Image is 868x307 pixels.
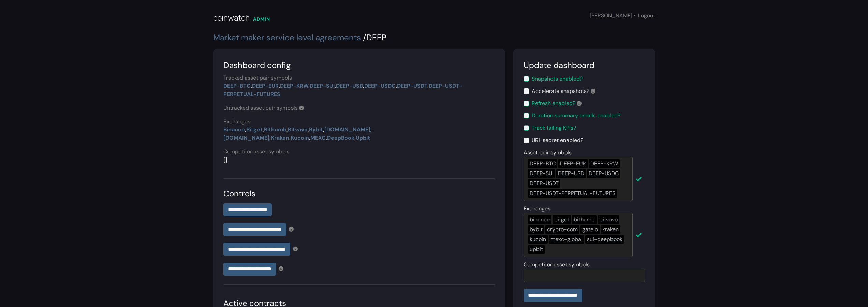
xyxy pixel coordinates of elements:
[223,156,227,163] strong: []
[356,134,370,141] a: Upbit
[558,159,588,168] div: DEEP-EUR
[528,235,548,244] div: kucoin
[336,82,363,89] a: DEEP-USD
[585,235,624,244] div: sui-deepbook
[587,169,620,178] div: DEEP-USDC
[223,82,462,98] strong: , , , , , , ,
[213,32,361,43] a: Market maker service level agreements
[528,225,544,234] div: bybit
[556,169,586,178] div: DEEP-USD
[310,134,326,141] a: MEXC
[309,126,323,133] a: Bybit
[545,225,579,234] div: crypto-com
[223,117,250,126] label: Exchanges
[528,189,617,198] div: DEEP-USDT-PERPETUAL-FUTURES
[223,126,245,133] a: Binance
[634,12,635,19] span: ·
[590,12,655,20] div: [PERSON_NAME]
[553,215,571,224] div: bitget
[397,82,427,89] a: DEEP-USDT
[223,148,290,156] label: Competitor asset symbols
[532,87,595,95] label: Accelerate snapshots?
[324,126,370,133] a: [DOMAIN_NAME]
[223,187,495,200] div: Controls
[363,32,366,43] span: /
[364,82,396,89] a: DEEP-USDC
[223,74,292,82] label: Tracked asset pair symbols
[528,159,557,168] div: DEEP-BTC
[524,205,550,213] label: Exchanges
[528,245,545,254] div: upbit
[246,126,263,133] a: Bitget
[532,136,583,144] label: URL secret enabled?
[264,126,286,133] a: Bithumb
[572,215,597,224] div: bithumb
[549,235,584,244] div: mexc-global
[213,31,655,44] div: DEEP
[598,215,619,224] div: bitvavo
[288,126,308,133] a: Bitvavo
[223,82,251,89] a: DEEP-BTC
[213,12,250,24] div: coinwatch
[589,159,620,168] div: DEEP-KRW
[524,59,645,71] div: Update dashboard
[580,225,600,234] div: gateio
[601,225,620,234] div: kraken
[532,124,576,132] label: Track failing KPIs?
[223,126,372,141] strong: , , , , , , , , , , ,
[524,149,572,157] label: Asset pair symbols
[528,215,551,224] div: binance
[252,82,279,89] a: DEEP-EUR
[253,16,270,23] div: ADMIN
[310,82,335,89] a: DEEP-SUI
[532,75,583,83] label: Snapshots enabled?
[280,82,308,89] a: DEEP-KRW
[271,134,289,141] a: Kraken
[528,169,555,178] div: DEEP-SUI
[223,104,304,112] label: Untracked asset pair symbols
[327,134,354,141] a: DeepBook
[532,112,620,120] label: Duration summary emails enabled?
[223,59,495,71] div: Dashboard config
[524,261,590,269] label: Competitor asset symbols
[528,179,560,188] div: DEEP-USDT
[638,12,655,19] a: Logout
[291,134,309,141] a: Kucoin
[223,134,269,141] a: [DOMAIN_NAME]
[532,99,582,108] label: Refresh enabled?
